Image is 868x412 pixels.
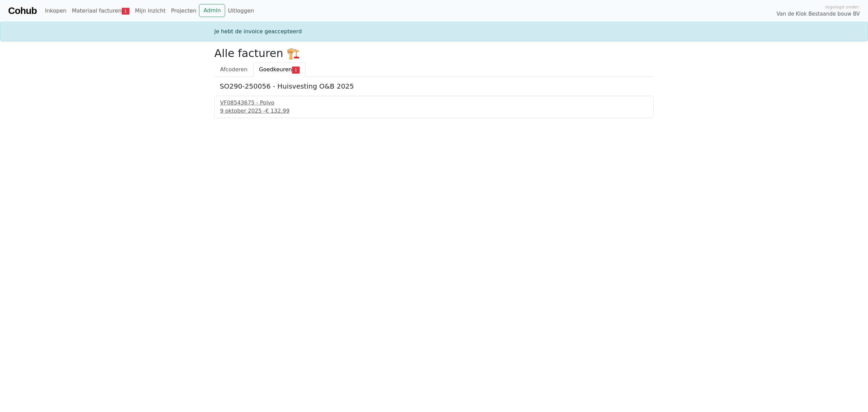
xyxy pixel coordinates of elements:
[69,4,132,18] a: Materiaal facturen1
[210,27,658,36] div: Je hebt de invoice geaccepteerd
[776,10,860,18] span: Van de Klok Bestaande bouw BV
[220,66,248,73] span: Afcoderen
[259,66,292,73] span: Goedkeuren
[225,4,257,18] a: Uitloggen
[42,4,69,18] a: Inkopen
[265,108,290,114] span: € 132.99
[825,4,860,10] span: Ingelogd onder:
[122,8,130,15] span: 1
[220,82,648,90] h5: SO290-250056 - Huisvesting O&B 2025
[132,4,169,18] a: Mijn inzicht
[220,99,648,107] div: VF08543675 - Polvo
[220,99,648,115] a: VF08543675 - Polvo9 oktober 2025 -€ 132.99
[8,3,37,19] a: Cohub
[199,4,225,17] a: Admin
[292,67,300,73] span: 1
[253,62,305,77] a: Goedkeuren1
[220,107,648,115] div: 9 oktober 2025 -
[214,47,654,60] h2: Alle facturen 🏗️
[168,4,199,18] a: Projecten
[214,62,253,77] a: Afcoderen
